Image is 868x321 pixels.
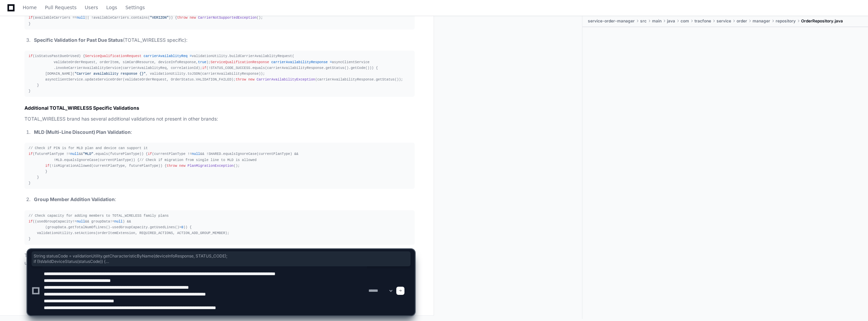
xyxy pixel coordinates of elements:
[177,16,187,20] span: throw
[776,18,796,24] span: repository
[753,18,770,24] span: manager
[34,129,131,135] strong: MLD (Multi-Line Discount) Plan Validation
[167,164,177,168] span: throw
[77,219,85,224] span: null
[140,158,257,162] span: // Check if migration from single line to MLD is allowed
[330,60,332,64] span: =
[32,36,415,44] li: (TOTAL_WIRELESS specific):
[125,5,145,10] span: Settings
[192,152,200,156] span: null
[34,253,409,264] span: String statusCode = validationUtility.getCharacteristicByName(deviceInfoResponse, STATUS_CODE); i...
[717,18,731,24] span: service
[257,77,315,82] span: CarrierAvailabilityException
[148,152,152,156] span: if
[189,54,192,58] span: =
[144,54,187,58] span: carrierAvailablityReq
[150,16,168,20] span: "VERIZON"
[83,152,93,156] span: "MLD"
[681,18,689,24] span: com
[189,16,196,20] span: new
[75,72,146,76] span: "Carrier availability response {}"
[737,18,747,24] span: order
[34,196,115,202] strong: Group Member Addition Validation
[106,5,117,10] span: Logs
[70,152,79,156] span: null
[29,213,411,242] div: ((usedGroupCapacity!= && groupData!= ) && (groupData.getTotalNumOfLines()-usedGroupCapacity.getUs...
[202,66,206,70] span: if
[211,60,269,64] span: ServiceQualificationResponse
[652,18,662,24] span: main
[85,5,98,10] span: Users
[181,225,183,229] span: 0
[667,18,675,24] span: java
[29,145,411,186] div: (futurePlanType != && .equals(futurePlanType)) { (currentPlanType != && !SHARED.equalsIgnoreCase(...
[29,146,148,150] span: // Check if PIN is for MLD plan and device can support it
[114,219,123,224] span: null
[29,219,33,224] span: if
[29,53,411,94] div: (isStatusPastDueOrUsed) { validationUtility.buildCarrierAvailablityRequest( validateOrderRequest,...
[45,5,76,10] span: Pull Requests
[694,18,711,24] span: tracfone
[29,152,33,156] span: if
[271,60,328,64] span: carrierAvailabilityResponse
[29,214,169,218] span: // Check capacity for adding members to TOTAL_WIRELESS family plans
[236,77,246,82] span: throw
[23,5,37,10] span: Home
[32,128,415,136] li: :
[801,18,843,24] span: OrderRepository.java
[85,54,141,58] span: ServiceQualificationRequest
[24,105,415,111] h2: Additional TOTAL_WIRELESS Specific Validations
[187,164,234,168] span: PlanMigrationException
[77,16,85,20] span: null
[198,60,206,64] span: true
[588,18,635,24] span: service-order-manager
[248,77,254,82] span: new
[29,16,33,20] span: if
[640,18,647,24] span: src
[198,16,257,20] span: CarrierNotSupportedException
[45,164,49,168] span: if
[179,164,185,168] span: new
[34,37,123,43] strong: Specific Validation for Past Due Status
[24,115,415,123] p: TOTAL_WIRELESS brand has several additional validations not present in other brands:
[29,54,33,58] span: if
[32,196,415,203] li: :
